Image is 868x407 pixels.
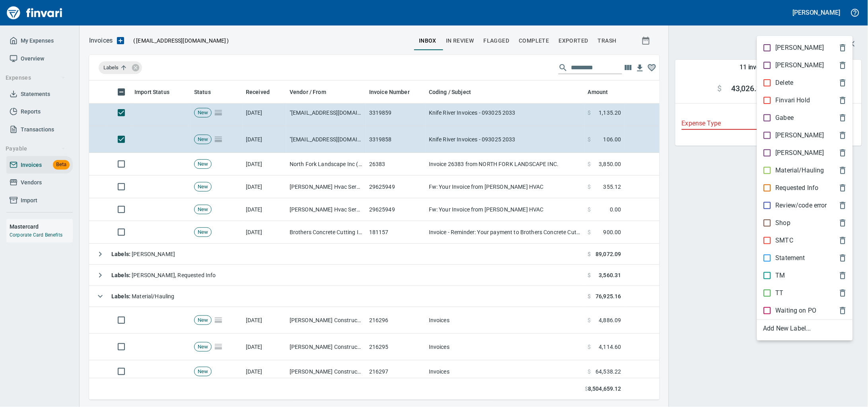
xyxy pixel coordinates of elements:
[776,218,791,228] p: Shop
[776,271,785,280] p: TM
[776,306,817,315] p: Waiting on PO
[776,96,810,105] p: Finvari Hold
[776,253,805,263] p: Statement
[776,43,824,53] p: [PERSON_NAME]
[776,183,819,193] p: Requested Info
[776,131,824,140] p: [PERSON_NAME]
[776,201,827,210] p: Review/code error
[763,324,847,333] span: Add New Label...
[776,148,824,158] p: [PERSON_NAME]
[776,113,794,123] p: Gabee
[776,166,824,175] p: Material/Hauling
[776,61,824,70] p: [PERSON_NAME]
[776,236,794,245] p: SMTC
[776,78,794,88] p: Delete
[776,288,784,298] p: TT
